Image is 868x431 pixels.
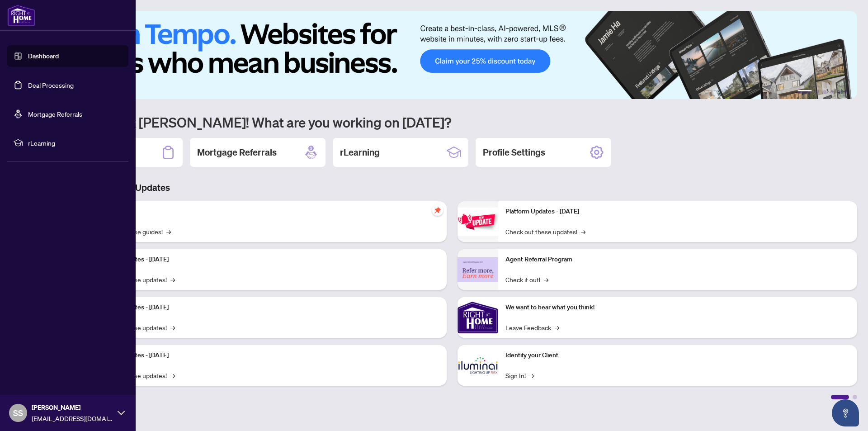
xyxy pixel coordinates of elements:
[844,90,848,94] button: 6
[28,52,59,60] a: Dashboard
[340,146,380,159] h2: rLearning
[432,205,443,216] span: pushpin
[483,146,545,159] h2: Profile Settings
[458,297,498,338] img: We want to hear what you think!
[28,81,74,89] a: Deal Processing
[47,114,857,131] h1: Welcome back [PERSON_NAME]! What are you working on [DATE]?
[7,5,35,26] img: logo
[505,322,559,332] a: Leave Feedback→
[170,370,175,380] span: →
[837,90,841,94] button: 5
[505,207,850,217] p: Platform Updates - [DATE]
[505,350,850,360] p: Identify your Client
[95,303,439,313] p: Platform Updates - [DATE]
[95,255,439,265] p: Platform Updates - [DATE]
[458,345,498,386] img: Identify your Client
[170,275,175,284] span: →
[47,11,857,99] img: Slide 0
[95,350,439,360] p: Platform Updates - [DATE]
[529,370,534,380] span: →
[458,208,498,236] img: Platform Updates - June 23, 2025
[197,146,277,159] h2: Mortgage Referrals
[28,110,82,118] a: Mortgage Referrals
[95,207,439,217] p: Self-Help
[505,255,850,265] p: Agent Referral Program
[816,90,819,94] button: 2
[458,257,498,282] img: Agent Referral Program
[505,227,585,237] a: Check out these updates!→
[797,90,812,94] button: 1
[32,413,113,423] span: [EMAIL_ADDRESS][DOMAIN_NAME]
[170,322,175,332] span: →
[823,90,826,94] button: 3
[544,275,548,284] span: →
[555,322,559,332] span: →
[505,303,850,313] p: We want to hear what you think!
[830,90,834,94] button: 4
[832,399,859,426] button: Open asap
[28,138,122,148] span: rLearning
[47,181,857,194] h3: Brokerage & Industry Updates
[166,227,171,237] span: →
[13,407,23,419] span: SS
[505,370,534,380] a: Sign In!→
[581,227,585,237] span: →
[32,403,113,412] span: [PERSON_NAME]
[505,275,548,284] a: Check it out!→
